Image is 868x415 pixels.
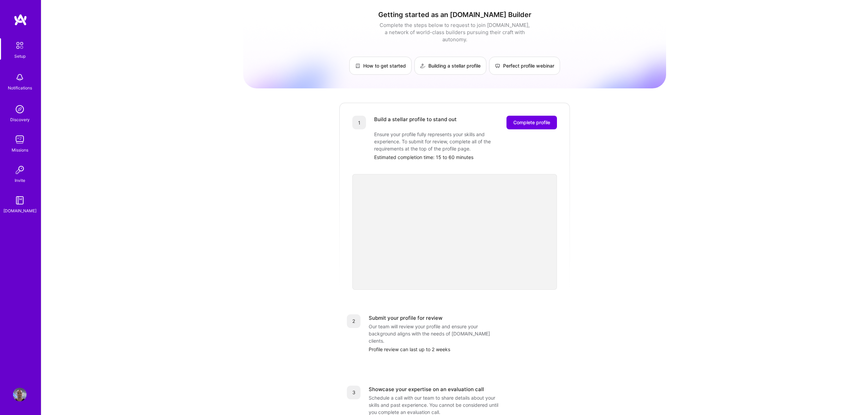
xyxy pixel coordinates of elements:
[13,102,27,116] img: discovery
[369,314,442,321] div: Submit your profile for review
[13,388,27,401] img: User Avatar
[369,386,484,393] div: Showcase your expertise on an evaluation call
[378,22,531,43] div: Complete the steps below to request to join [DOMAIN_NAME], a network of world-class builders purs...
[3,207,36,214] div: [DOMAIN_NAME]
[12,146,28,154] div: Missions
[414,57,486,75] a: Building a stellar profile
[513,119,550,126] span: Complete profile
[15,177,25,184] div: Invite
[13,133,27,146] img: teamwork
[374,131,511,152] div: Ensure your profile fully represents your skills and experience. To submit for review, complete a...
[489,57,560,75] a: Perfect profile webinar
[13,71,27,84] img: bell
[243,11,666,19] h1: Getting started as an [DOMAIN_NAME] Builder
[506,116,557,129] button: Complete profile
[495,63,500,69] img: Perfect profile webinar
[369,346,562,353] div: Profile review can last up to 2 weeks
[352,174,557,290] iframe: video
[355,63,361,69] img: How to get started
[369,323,505,344] div: Our team will review your profile and ensure your background aligns with the needs of [DOMAIN_NAM...
[420,63,426,69] img: Building a stellar profile
[13,163,27,177] img: Invite
[13,194,27,207] img: guide book
[349,57,412,75] a: How to get started
[13,38,27,53] img: setup
[374,154,557,161] div: Estimated completion time: 15 to 60 minutes
[11,388,28,401] a: User Avatar
[347,386,361,399] div: 3
[8,84,32,91] div: Notifications
[14,14,27,26] img: logo
[10,116,30,123] div: Discovery
[374,116,457,129] div: Build a stellar profile to stand out
[352,116,366,129] div: 1
[347,314,361,328] div: 2
[14,53,26,60] div: Setup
